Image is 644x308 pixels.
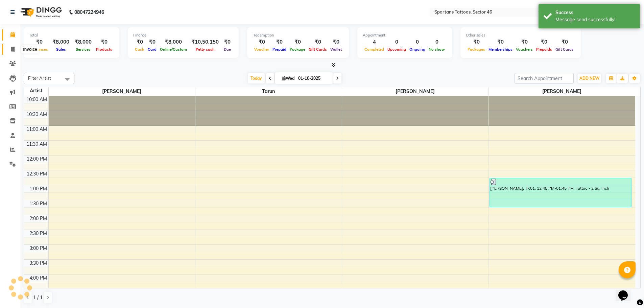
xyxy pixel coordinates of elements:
[466,32,575,38] div: Other sales
[554,47,575,52] span: Gift Cards
[195,87,342,96] span: Tarun
[28,245,48,252] div: 3:00 PM
[25,126,48,133] div: 11:00 AM
[50,38,72,46] div: ₹8,000
[253,38,271,46] div: ₹0
[288,47,307,52] span: Package
[307,38,329,46] div: ₹0
[94,47,114,52] span: Products
[72,38,94,46] div: ₹8,000
[248,73,265,84] span: Today
[515,73,574,84] input: Search Appointment
[146,38,158,46] div: ₹0
[329,47,343,52] span: Wallet
[74,47,92,52] span: Services
[21,45,39,53] div: Invoice
[555,16,635,23] div: Message send successfully!
[133,47,146,52] span: Cash
[514,38,534,46] div: ₹0
[133,32,233,38] div: Finance
[490,178,631,207] div: [PERSON_NAME], TK01, 12:45 PM-01:45 PM, Tattoo - 2 Sq. inch
[54,47,68,52] span: Sales
[427,38,447,46] div: 0
[29,38,50,46] div: ₹0
[466,47,487,52] span: Packages
[487,38,514,46] div: ₹0
[28,75,51,81] span: Filter Artist
[28,215,48,222] div: 2:00 PM
[271,38,288,46] div: ₹0
[28,200,48,207] div: 1:30 PM
[25,156,48,163] div: 12:00 PM
[28,275,48,282] div: 4:00 PM
[408,38,427,46] div: 0
[363,47,386,52] span: Completed
[342,87,488,96] span: [PERSON_NAME]
[17,3,64,22] img: logo
[146,47,158,52] span: Card
[408,47,427,52] span: Ongoing
[329,38,343,46] div: ₹0
[487,47,514,52] span: Memberships
[578,74,601,83] button: ADD NEW
[222,47,233,52] span: Due
[534,38,554,46] div: ₹0
[489,87,636,96] span: [PERSON_NAME]
[25,111,48,118] div: 10:30 AM
[514,47,534,52] span: Vouchers
[271,47,288,52] span: Prepaid
[29,32,114,38] div: Total
[133,38,146,46] div: ₹0
[554,38,575,46] div: ₹0
[307,47,329,52] span: Gift Cards
[33,294,43,301] span: 1 / 1
[616,281,637,301] iframe: chat widget
[579,76,599,81] span: ADD NEW
[466,38,487,46] div: ₹0
[534,47,554,52] span: Prepaids
[28,185,48,192] div: 1:00 PM
[386,47,408,52] span: Upcoming
[25,141,48,148] div: 11:30 AM
[25,170,48,177] div: 12:30 PM
[158,47,189,52] span: Online/Custom
[194,47,216,52] span: Petty cash
[280,76,296,81] span: Wed
[221,38,233,46] div: ₹0
[296,73,330,84] input: 2025-10-01
[555,9,635,16] div: Success
[386,38,408,46] div: 0
[74,3,104,22] b: 08047224946
[28,260,48,267] div: 3:30 PM
[158,38,189,46] div: ₹8,000
[253,47,271,52] span: Voucher
[189,38,221,46] div: ₹10,50,150
[28,230,48,237] div: 2:30 PM
[253,32,343,38] div: Redemption
[24,87,48,94] div: Artist
[94,38,114,46] div: ₹0
[25,96,48,103] div: 10:00 AM
[363,32,447,38] div: Appointment
[49,87,195,96] span: [PERSON_NAME]
[427,47,447,52] span: No show
[363,38,386,46] div: 4
[288,38,307,46] div: ₹0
